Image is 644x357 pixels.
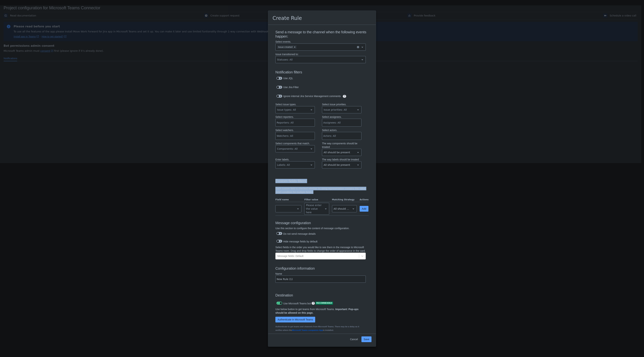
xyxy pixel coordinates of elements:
span: open [360,45,364,49]
th: Filter value [303,197,330,202]
button: Cancel [348,336,360,342]
th: Field name [275,197,303,202]
p: Issue transitioned to: [275,52,366,56]
div: Issue created [277,45,293,49]
div: Use JQL [275,76,299,81]
p: Use this section to configure the content of message configuration. [275,226,366,230]
p: Use below button to get teams from Microsoft Teams. [275,307,360,315]
button: Authenticate in Microsoft Teams [275,317,315,322]
span: Cancel [350,336,358,342]
span: ? [312,302,315,305]
span: open [356,150,360,155]
p: Select actors. [322,128,361,132]
span: open [309,163,314,167]
span: Save [364,336,369,342]
span: open [309,108,314,112]
span: open [309,147,314,151]
h3: Create Rule [273,15,302,22]
p: The way components should be treated [322,142,361,149]
p: Select watchers. [275,128,315,132]
span: open [296,207,300,211]
h3: Custom fields filters [275,179,369,185]
span: Recommended [316,302,333,304]
span: open [360,57,364,62]
p: Select reporters. [275,115,315,119]
div: Do not send message details [275,231,366,236]
p: Select fields in the order you would like to see them in the message to Microsoft Teams room. Dra... [275,245,366,253]
a: Microsoft Teams companion App [292,329,323,331]
th: Matching Strategy [331,197,358,202]
div: Ignore internal Jira Service Management comments [275,94,361,99]
span: open [356,163,360,167]
button: Save [361,336,371,342]
div: Remove Issue created [293,45,297,49]
span: Clear [293,46,296,49]
div: Please enter the value here [306,203,322,214]
p: Select assignees. [322,115,361,119]
span: open [351,207,356,211]
span: Add [362,206,366,212]
h3: Destination [275,293,366,299]
span: open [356,108,360,112]
span: ? [343,95,346,98]
p: Select events. [275,40,366,44]
button: clear [357,46,359,49]
div: Message fields: Default [277,254,304,258]
p: Enter labels. [275,158,315,161]
div: Use Jira Filter [275,85,304,90]
small: Authenticate to get teams and channels from Microsoft Teams. There may be a delay as it verifies ... [275,325,359,331]
h3: Notification filters [275,70,369,76]
p: The way labels should be treated [322,158,361,161]
span: Authenticate in Microsoft Teams [278,317,313,322]
h3: Configuration information [275,266,369,272]
p: Select issue priorities. [322,103,361,106]
p: Select issue types. [275,103,315,106]
h3: Message configuration [275,221,369,226]
p: Each custom field is checked whether its string representation contains this value (AND condition... [275,187,369,194]
th: Actions [358,197,369,202]
p: Select components that match. [275,142,315,145]
span: open [324,207,328,211]
input: Please enter the name of the rule here [276,276,366,282]
div: Hide message fields by default [275,239,366,244]
button: Add [360,206,368,212]
div: Use Microsoft Teams bot [275,301,311,306]
p: Name [275,272,366,276]
h3: Send a message to the channel when the following events happen: [275,30,369,40]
